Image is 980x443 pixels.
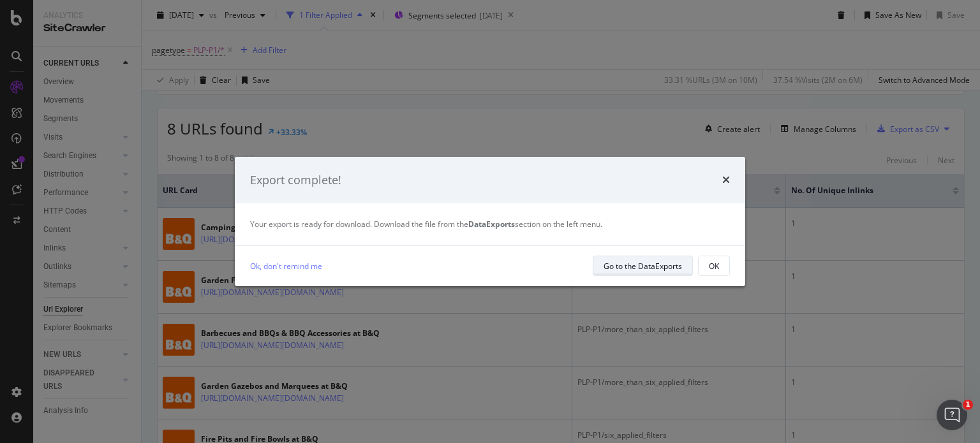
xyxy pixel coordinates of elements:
[250,172,341,189] div: Export complete!
[937,400,967,430] iframe: Intercom live chat
[604,261,682,272] div: Go to the DataExports
[468,219,602,229] span: section on the left menu.
[722,172,730,189] div: times
[709,261,719,272] div: OK
[698,256,730,276] button: OK
[593,256,693,276] button: Go to the DataExports
[235,157,745,287] div: modal
[250,219,730,229] div: Your export is ready for download. Download the file from the
[468,219,515,229] strong: DataExports
[250,259,322,273] a: Ok, don't remind me
[963,400,973,410] span: 1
